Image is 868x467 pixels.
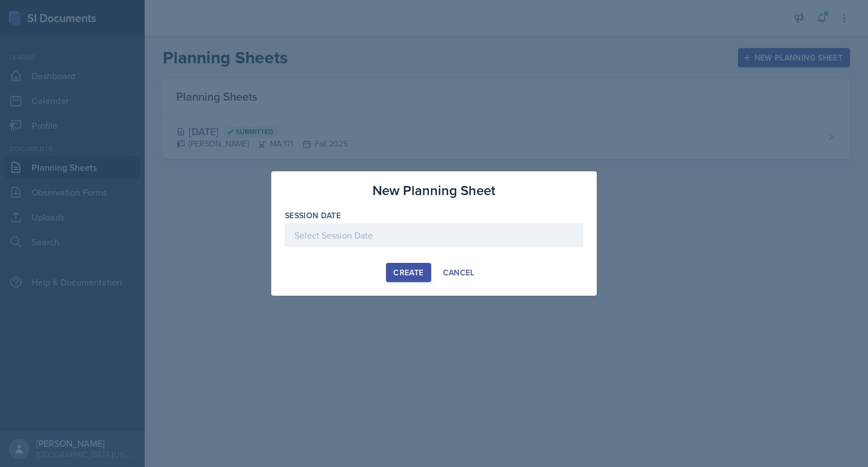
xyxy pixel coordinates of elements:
div: Cancel [443,268,475,277]
button: Cancel [436,263,482,282]
button: Create [386,263,431,282]
div: Create [393,268,423,277]
label: Session Date [285,210,341,221]
h3: New Planning Sheet [372,180,496,201]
